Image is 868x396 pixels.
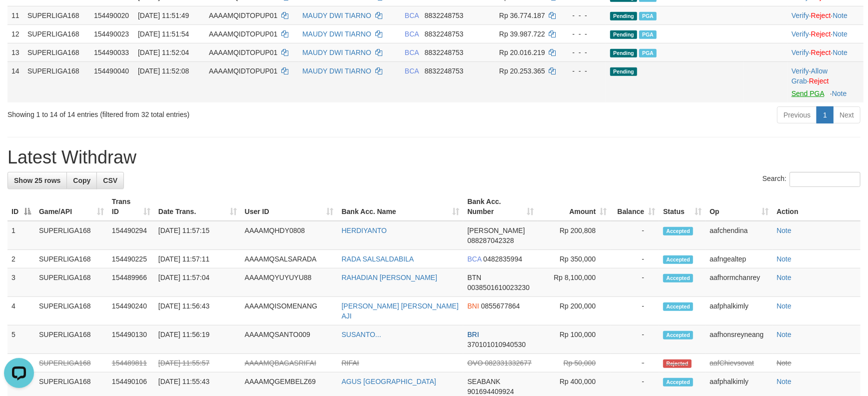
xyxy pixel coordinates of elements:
span: OVO [467,359,483,367]
span: Accepted [663,255,693,264]
span: PGA [639,49,657,57]
th: Bank Acc. Name: activate to sort column ascending [338,192,464,221]
td: aafhonsreyneang [706,325,773,354]
span: Accepted [663,331,693,339]
td: [DATE] 11:55:57 [154,354,241,372]
td: 154490294 [108,221,154,250]
td: Rp 50,000 [538,354,611,372]
th: Trans ID: activate to sort column ascending [108,192,154,221]
span: CSV [103,176,117,184]
a: Note [777,273,792,281]
span: BCA [405,67,419,75]
span: Copy 370101010940530 to clipboard [467,340,526,348]
a: Show 25 rows [7,172,67,189]
td: - [611,250,659,268]
span: Rp 20.253.365 [499,67,545,75]
a: RADA SALSALDABILA [342,255,414,263]
td: SUPERLIGA168 [35,250,108,268]
a: Verify [792,11,809,19]
input: Search: [790,172,861,187]
div: - - - [564,66,602,76]
div: - - - [564,29,602,39]
td: AAAAMQSALSARADA [241,250,338,268]
td: 3 [7,268,35,297]
span: AAAAMQIDTOPUP01 [209,67,277,75]
td: - [611,354,659,372]
td: AAAAMQYUYUYU88 [241,268,338,297]
th: Date Trans.: activate to sort column ascending [154,192,241,221]
span: Pending [610,30,637,39]
td: - [611,325,659,354]
span: PGA [639,12,657,20]
td: - [611,221,659,250]
span: Pending [610,49,637,57]
th: Game/API: activate to sort column ascending [35,192,108,221]
span: Accepted [663,227,693,235]
span: [DATE] 11:51:49 [138,11,189,19]
span: Rejected [663,359,691,368]
a: Verify [792,48,809,56]
a: CSV [96,172,124,189]
td: · · [788,43,864,61]
th: Balance: activate to sort column ascending [611,192,659,221]
a: Send PGA [792,89,824,97]
a: HERDIYANTO [342,226,387,234]
a: MAUDY DWI TIARNO [302,30,371,38]
a: RAHADIAN [PERSON_NAME] [342,273,437,281]
td: SUPERLIGA168 [23,24,90,43]
a: Previous [777,106,817,123]
span: Copy 088287042328 to clipboard [467,236,514,244]
span: Copy 8832248753 to clipboard [425,48,464,56]
th: Status: activate to sort column ascending [659,192,706,221]
span: PGA [639,30,657,39]
td: aafChievsovat [706,354,773,372]
span: Accepted [663,302,693,311]
span: [DATE] 11:52:08 [138,67,189,75]
td: aafhormchanrey [706,268,773,297]
span: [DATE] 11:51:54 [138,30,189,38]
td: SUPERLIGA168 [35,221,108,250]
td: AAAAMQHDY0808 [241,221,338,250]
span: BNI [467,302,479,310]
td: [DATE] 11:57:11 [154,250,241,268]
span: AAAAMQIDTOPUP01 [209,11,277,19]
a: Note [777,359,792,367]
span: [PERSON_NAME] [467,226,525,234]
span: Copy 901694409924 to clipboard [467,387,514,395]
a: Note [777,330,792,338]
td: [DATE] 11:57:04 [154,268,241,297]
label: Search: [763,172,861,187]
a: MAUDY DWI TIARNO [302,11,371,19]
td: - [611,297,659,325]
span: Pending [610,12,637,20]
td: SUPERLIGA168 [35,354,108,372]
span: Copy [73,176,90,184]
span: Copy 8832248753 to clipboard [425,67,464,75]
span: BRI [467,330,479,338]
a: Note [777,377,792,385]
span: Copy 8832248753 to clipboard [425,30,464,38]
span: Accepted [663,274,693,282]
span: AAAAMQIDTOPUP01 [209,48,277,56]
td: Rp 350,000 [538,250,611,268]
th: Amount: activate to sort column ascending [538,192,611,221]
td: 154490225 [108,250,154,268]
td: [DATE] 11:57:15 [154,221,241,250]
th: Bank Acc. Number: activate to sort column ascending [463,192,538,221]
td: 4 [7,297,35,325]
a: RIFAI [342,359,359,367]
span: BTN [467,273,481,281]
td: [DATE] 11:56:19 [154,325,241,354]
button: Open LiveChat chat widget [4,4,34,34]
td: aafchendina [706,221,773,250]
span: BCA [405,48,419,56]
a: Verify [792,67,809,75]
td: 13 [7,43,23,61]
div: - - - [564,10,602,20]
a: Allow Grab [792,67,828,85]
a: Verify [792,30,809,38]
th: Action [773,192,861,221]
span: BCA [405,11,419,19]
span: Copy 0482835994 to clipboard [483,255,522,263]
a: Note [833,11,848,19]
